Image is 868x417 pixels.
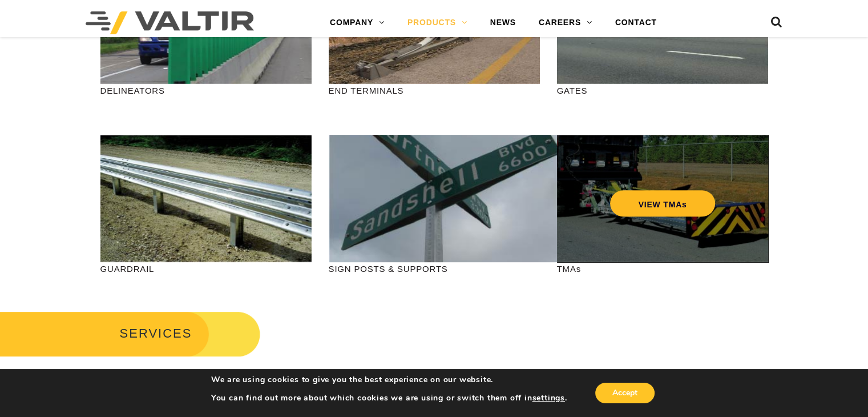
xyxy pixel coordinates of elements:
button: settings [532,393,564,403]
p: You can find out more about which cookies we are using or switch them off in . [211,393,567,403]
p: DELINEATORS [100,84,312,97]
a: CONTACT [604,11,668,34]
a: COMPANY [318,11,396,34]
p: SIGN POSTS & SUPPORTS [329,262,540,275]
p: END TERMINALS [329,84,540,97]
a: NEWS [479,11,527,34]
p: TMAs [557,262,768,275]
p: We are using cookies to give you the best experience on our website. [211,375,567,385]
img: Valtir [86,11,254,34]
a: PRODUCTS [396,11,479,34]
a: CAREERS [527,11,604,34]
p: GATES [557,84,768,97]
p: GUARDRAIL [100,262,312,275]
button: Accept [595,383,655,403]
a: VIEW TMAs [609,190,715,216]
